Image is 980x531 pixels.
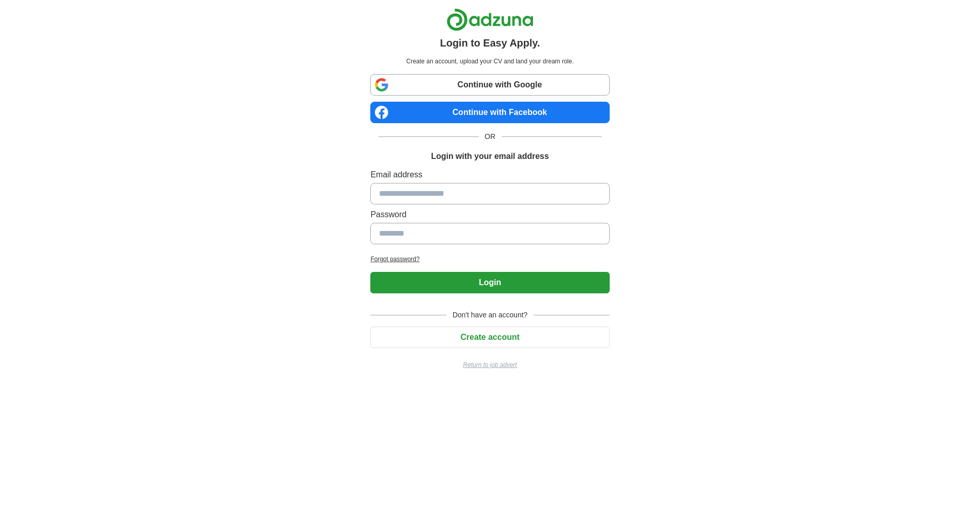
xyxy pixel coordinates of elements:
[370,102,609,123] a: Continue with Facebook
[447,8,533,31] img: Adzuna logo
[370,333,609,341] a: Create account
[370,272,609,293] button: Login
[370,169,609,181] label: Email address
[431,150,549,163] h1: Login with your email address
[372,57,607,66] p: Create an account, upload your CV and land your dream role.
[370,255,609,264] a: Forgot password?
[370,360,609,370] a: Return to job advert
[479,131,502,142] span: OR
[370,327,609,348] button: Create account
[440,35,540,51] h1: Login to Easy Apply.
[447,310,534,320] span: Don't have an account?
[370,209,609,221] label: Password
[370,74,609,96] a: Continue with Google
